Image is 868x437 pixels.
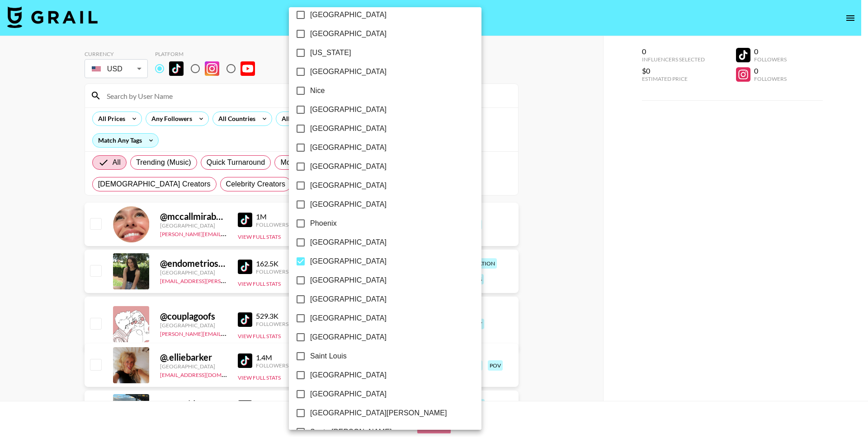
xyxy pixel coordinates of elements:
span: Phoenix [310,218,337,229]
span: [GEOGRAPHIC_DATA] [310,237,387,248]
span: [GEOGRAPHIC_DATA] [310,275,387,286]
span: [GEOGRAPHIC_DATA] [310,66,387,77]
span: [US_STATE] [310,47,351,58]
span: [GEOGRAPHIC_DATA] [310,9,387,20]
span: [GEOGRAPHIC_DATA] [310,332,387,343]
span: [GEOGRAPHIC_DATA] [310,313,387,324]
span: [GEOGRAPHIC_DATA] [310,161,387,172]
iframe: Drift Widget Chat Controller [823,392,857,426]
span: Saint Louis [310,351,347,362]
span: [GEOGRAPHIC_DATA] [310,256,387,267]
span: Nice [310,85,325,96]
span: [GEOGRAPHIC_DATA] [310,142,387,153]
span: [GEOGRAPHIC_DATA] [310,294,387,305]
span: [GEOGRAPHIC_DATA] [310,180,387,191]
span: [GEOGRAPHIC_DATA] [310,199,387,210]
span: [GEOGRAPHIC_DATA] [310,123,387,134]
span: [GEOGRAPHIC_DATA][PERSON_NAME] [310,408,447,418]
span: [GEOGRAPHIC_DATA] [310,104,387,115]
span: [GEOGRAPHIC_DATA] [310,389,387,400]
span: [GEOGRAPHIC_DATA] [310,370,387,381]
span: [GEOGRAPHIC_DATA] [310,28,387,39]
